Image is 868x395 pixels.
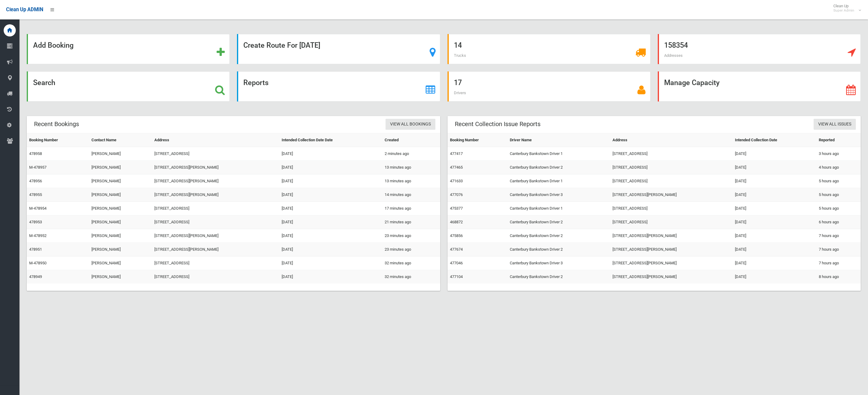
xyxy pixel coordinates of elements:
[830,4,860,13] span: Clean Up
[833,8,854,13] small: Super Admin
[152,188,279,202] td: [STREET_ADDRESS][PERSON_NAME]
[382,229,440,243] td: 23 minutes ago
[279,215,383,229] td: [DATE]
[33,78,55,87] strong: Search
[454,41,462,50] strong: 14
[450,233,463,238] a: 475856
[507,133,610,147] th: Driver Name
[450,179,463,183] a: 471633
[507,215,610,229] td: Canterbury Bankstown Driver 2
[610,202,733,215] td: [STREET_ADDRESS]
[27,118,86,130] header: Recent Bookings
[450,220,463,224] a: 468872
[816,270,861,284] td: 8 hours ago
[237,71,440,101] a: Reports
[816,202,861,215] td: 5 hours ago
[152,133,279,147] th: Address
[382,161,440,174] td: 13 minutes ago
[27,34,230,64] a: Add Booking
[89,174,152,188] td: [PERSON_NAME]
[448,118,548,130] header: Recent Collection Issue Reports
[610,174,733,188] td: [STREET_ADDRESS]
[732,229,816,243] td: [DATE]
[507,147,610,161] td: Canterbury Bankstown Driver 1
[279,229,383,243] td: [DATE]
[237,34,440,64] a: Create Route For [DATE]
[450,261,463,265] a: 477046
[89,270,152,284] td: [PERSON_NAME]
[29,233,46,238] a: M-478952
[732,188,816,202] td: [DATE]
[152,202,279,215] td: [STREET_ADDRESS]
[382,256,440,270] td: 32 minutes ago
[382,215,440,229] td: 21 minutes ago
[507,256,610,270] td: Canterbury Bankstown Driver 3
[279,188,383,202] td: [DATE]
[507,270,610,284] td: Canterbury Bankstown Driver 2
[732,202,816,215] td: [DATE]
[152,161,279,174] td: [STREET_ADDRESS][PERSON_NAME]
[152,256,279,270] td: [STREET_ADDRESS]
[450,151,463,156] a: 477417
[89,161,152,174] td: [PERSON_NAME]
[279,133,383,147] th: Intended Collection Date Date
[29,151,42,156] a: 478958
[89,202,152,215] td: [PERSON_NAME]
[507,229,610,243] td: Canterbury Bankstown Driver 2
[732,133,816,147] th: Intended Collection Date
[610,161,733,174] td: [STREET_ADDRESS]
[33,41,74,50] strong: Add Booking
[27,133,89,147] th: Booking Number
[610,147,733,161] td: [STREET_ADDRESS]
[29,247,42,252] a: 478951
[6,7,43,12] span: Clean Up ADMIN
[454,53,466,58] span: Trucks
[386,119,435,130] a: View All Bookings
[152,174,279,188] td: [STREET_ADDRESS][PERSON_NAME]
[664,53,683,58] span: Addresses
[152,215,279,229] td: [STREET_ADDRESS]
[732,270,816,284] td: [DATE]
[816,161,861,174] td: 4 hours ago
[816,133,861,147] th: Reported
[610,229,733,243] td: [STREET_ADDRESS][PERSON_NAME]
[89,256,152,270] td: [PERSON_NAME]
[89,215,152,229] td: [PERSON_NAME]
[89,229,152,243] td: [PERSON_NAME]
[152,243,279,256] td: [STREET_ADDRESS][PERSON_NAME]
[610,215,733,229] td: [STREET_ADDRESS]
[382,133,440,147] th: Created
[243,78,269,87] strong: Reports
[610,188,733,202] td: [STREET_ADDRESS][PERSON_NAME]
[816,243,861,256] td: 7 hours ago
[732,256,816,270] td: [DATE]
[89,133,152,147] th: Contact Name
[732,147,816,161] td: [DATE]
[243,41,320,50] strong: Create Route For [DATE]
[152,147,279,161] td: [STREET_ADDRESS]
[664,41,688,50] strong: 158354
[610,243,733,256] td: [STREET_ADDRESS][PERSON_NAME]
[29,179,42,183] a: 478956
[89,147,152,161] td: [PERSON_NAME]
[816,188,861,202] td: 5 hours ago
[664,78,719,87] strong: Manage Capacity
[816,256,861,270] td: 7 hours ago
[658,71,861,101] a: Manage Capacity
[507,243,610,256] td: Canterbury Bankstown Driver 2
[29,206,46,211] a: M-478954
[279,270,383,284] td: [DATE]
[610,270,733,284] td: [STREET_ADDRESS][PERSON_NAME]
[448,71,650,101] a: 17 Drivers
[507,188,610,202] td: Canterbury Bankstown Driver 3
[450,192,463,197] a: 477076
[89,188,152,202] td: [PERSON_NAME]
[279,147,383,161] td: [DATE]
[816,174,861,188] td: 5 hours ago
[814,119,856,130] a: View All Issues
[448,34,650,64] a: 14 Trucks
[450,206,463,211] a: 475377
[382,174,440,188] td: 13 minutes ago
[29,165,46,170] a: M-478957
[29,220,42,224] a: 478953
